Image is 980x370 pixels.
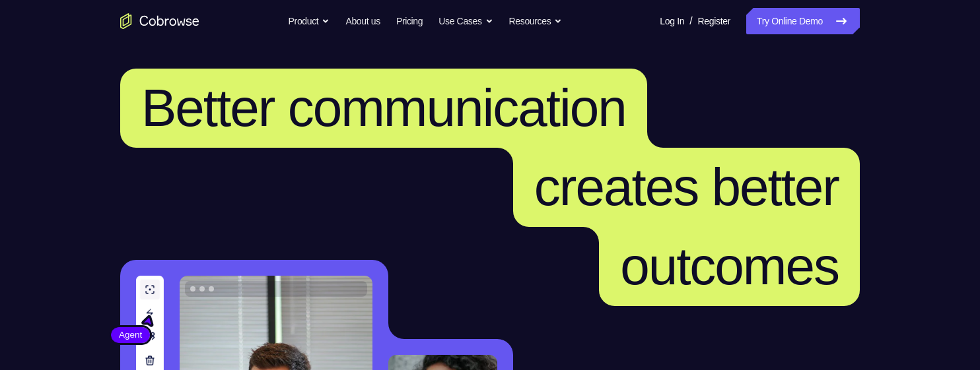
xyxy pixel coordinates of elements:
button: Use Cases [438,8,493,34]
a: About us [345,8,380,34]
span: Agent [111,328,150,342]
a: Try Online Demo [746,8,860,34]
a: Log In [660,8,684,34]
span: / [689,13,692,29]
a: Pricing [396,8,423,34]
span: outcomes [620,237,839,295]
span: creates better [534,158,839,216]
span: Better communication [141,78,626,137]
a: Go to the home page [120,13,199,29]
button: Resources [509,8,563,34]
button: Product [289,8,330,34]
a: Register [698,8,730,34]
